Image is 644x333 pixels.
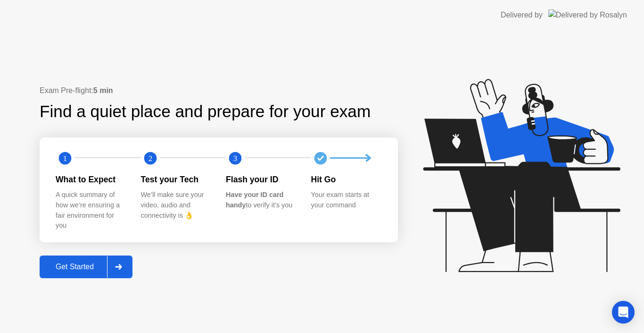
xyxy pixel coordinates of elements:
div: Exam Pre-flight: [40,85,398,96]
b: Have your ID card handy [226,191,283,209]
text: 1 [63,154,67,163]
img: Delivered by Rosalyn [548,9,627,20]
div: A quick summary of how we’re ensuring a fair environment for you [56,190,126,231]
div: Delivered by [501,9,543,21]
button: Get Started [40,256,132,278]
text: 3 [233,154,237,163]
div: Open Intercom Messenger [612,301,635,324]
b: 5 min [93,86,113,94]
div: Your exam starts at your command [311,190,381,210]
div: We’ll make sure your video, audio and connectivity is 👌 [141,190,211,221]
div: Get Started [42,263,107,271]
div: What to Expect [56,173,126,186]
div: to verify it’s you [226,190,296,210]
div: Flash your ID [226,173,296,186]
div: Hit Go [311,173,381,186]
div: Find a quiet place and prepare for your exam [40,99,372,124]
text: 2 [148,154,152,163]
div: Test your Tech [141,173,211,186]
